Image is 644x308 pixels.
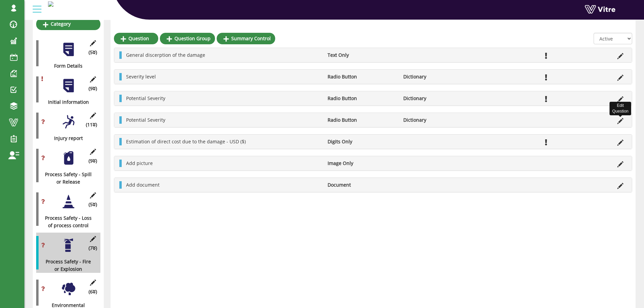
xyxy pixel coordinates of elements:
div: Initial information [36,98,95,106]
span: Severity level [126,73,156,80]
span: (9 ) [89,157,97,165]
span: (5 ) [89,201,97,208]
span: (11 ) [86,121,97,128]
div: Form Details [36,62,95,70]
span: (7 ) [89,244,97,252]
li: Text Only [324,51,400,59]
a: Question [114,33,158,44]
div: Process Safety - Spill or Release [36,171,95,186]
div: Injury report [36,135,95,142]
li: Image Only [324,160,400,167]
li: Dictionary [400,116,476,124]
span: Add picture [126,160,153,166]
a: Question Group [160,33,215,44]
li: Dictionary [400,95,476,102]
a: Category [36,18,100,30]
span: (5 ) [89,49,97,56]
div: Process Safety - Loss of process control [36,214,95,229]
span: (9 ) [89,85,97,92]
span: Add document [126,182,160,188]
li: Digits Only [324,138,400,145]
span: General discerption of the damage [126,52,205,58]
li: Radio Button [324,116,400,124]
span: (6 ) [89,288,97,295]
li: Radio Button [324,73,400,80]
span: Estimation of direct cost due to the damage - USD ($) [126,138,246,145]
li: Document [324,181,400,189]
div: Edit Question [610,102,631,115]
span: Potential Severity [126,117,165,123]
li: Dictionary [400,73,476,80]
img: a5b1377f-0224-4781-a1bb-d04eb42a2f7a.jpg [48,1,53,7]
li: Radio Button [324,95,400,102]
a: Summary Control [217,33,275,44]
div: Process Safety - Fire or Explosion [36,258,95,273]
span: Potential Severity [126,95,165,101]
